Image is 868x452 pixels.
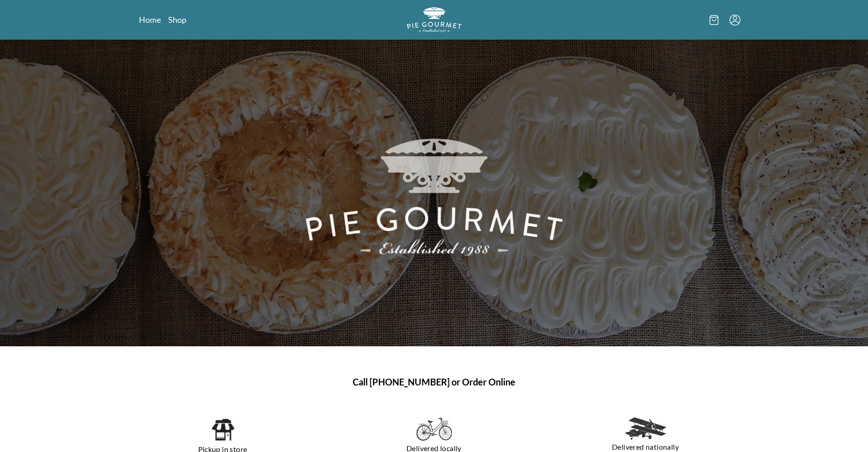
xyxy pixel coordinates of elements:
img: delivered nationally [625,417,666,440]
button: Menu [729,15,740,26]
img: logo [407,7,462,32]
a: Shop [168,14,186,25]
a: Logo [407,7,462,32]
h1: Call [PHONE_NUMBER] or Order Online [106,375,762,388]
a: Home [139,14,161,25]
img: delivered locally [416,417,452,441]
img: pickup in store [211,417,234,442]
